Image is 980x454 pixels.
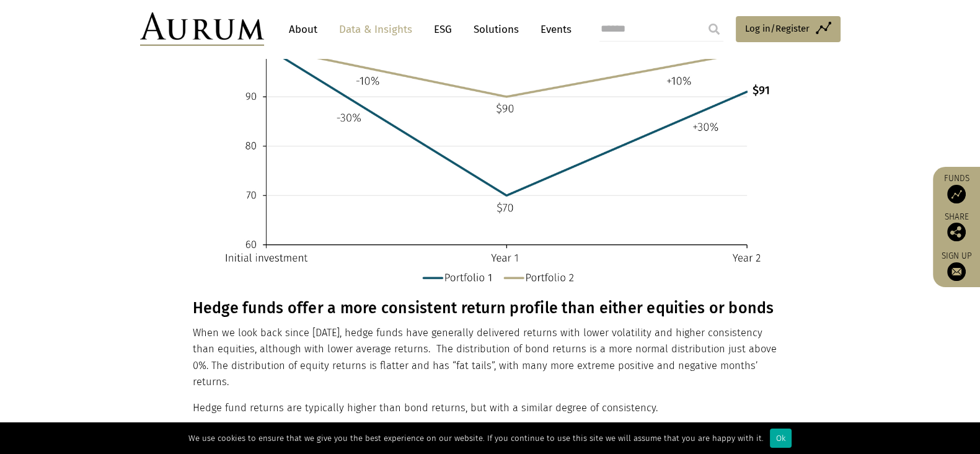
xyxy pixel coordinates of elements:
input: Submit [702,17,726,42]
a: Solutions [467,18,525,41]
a: Sign up [939,251,974,281]
div: Share [939,213,974,241]
a: About [283,18,324,41]
img: Aurum [140,12,264,46]
a: Data & Insights [333,18,418,41]
a: Log in/Register [736,16,841,42]
img: Access Funds [947,185,966,203]
a: Events [534,18,572,41]
span: Log in/Register [745,21,810,36]
a: ESG [428,18,458,41]
div: Ok [770,429,792,448]
a: Funds [939,173,974,203]
h3: Hedge funds offer a more consistent return profile than either equities or bonds [193,299,785,318]
img: Share this post [947,223,966,241]
p: Hedge fund returns are typically higher than bond returns, but with a similar degree of consistency. [193,400,785,416]
p: When we look back since [DATE], hedge funds have generally delivered returns with lower volatilit... [193,325,785,391]
img: Sign up to our newsletter [947,262,966,281]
